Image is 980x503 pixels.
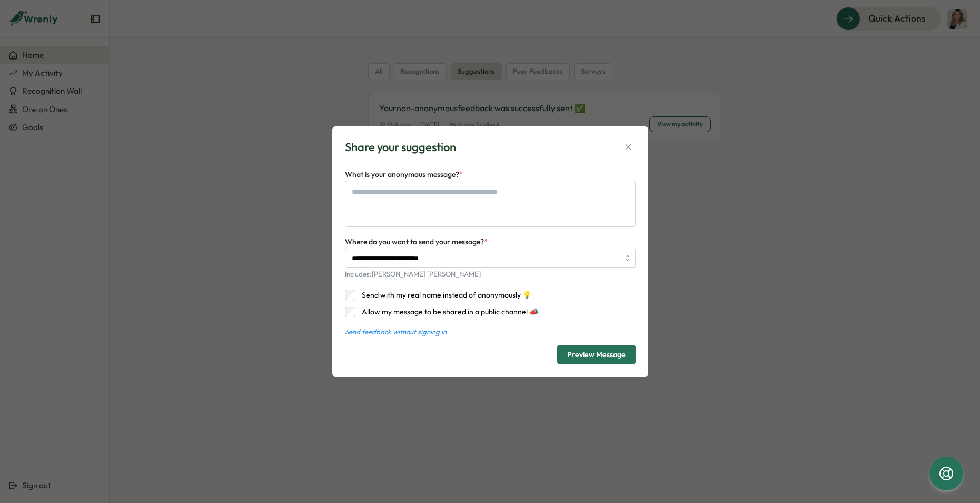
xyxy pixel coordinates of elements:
p: Includes: [PERSON_NAME] [PERSON_NAME] [345,270,636,279]
label: Where do you want to send your message? [345,236,488,248]
span: Allow my message to be shared in a public channel 📣 [362,307,538,317]
span: Send with my real name instead of anonymously 💡 [362,290,531,300]
span: Preview Message [567,351,626,358]
a: Send feedback without signing in [345,328,636,337]
button: Preview Message [557,345,636,364]
p: Share your suggestion [345,139,456,155]
label: What is your anonymous message? [345,169,463,181]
